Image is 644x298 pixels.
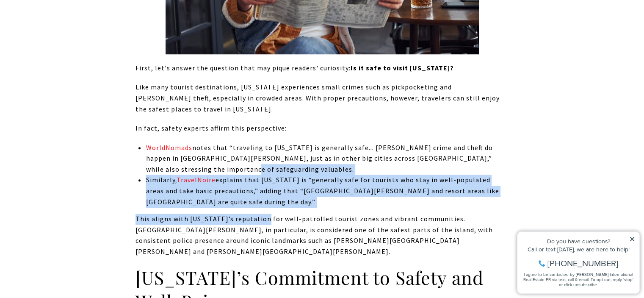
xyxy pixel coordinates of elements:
p: Similarly, explains that [US_STATE] is “generally safe for tourists who stay in well-populated ar... [146,175,509,207]
div: Do you have questions? [9,19,122,25]
p: notes that “traveling to [US_STATE] is generally safe... [PERSON_NAME] crime and theft do happen ... [146,142,509,175]
div: Call or text [DATE], we are here to help! [9,27,122,33]
span: First, let's answer the question that may pique readers' curiosity: [135,64,454,72]
span: I agree to be contacted by [PERSON_NAME] International Real Estate PR via text, call & email. To ... [11,52,121,68]
span: [PHONE_NUMBER] [35,40,105,48]
p: In fact, safety experts affirm this perspective: [135,123,509,134]
a: TravelNoire [176,175,215,184]
p: Like many tourist destinations, [US_STATE] experiences small crimes such as pickpocketing and [PE... [135,82,509,114]
p: This aligns with [US_STATE]’s reputation for well-patrolled tourist zones and vibrant communities... [135,214,509,257]
a: WorldNomads [146,143,192,152]
strong: Is it safe to visit [US_STATE]? [351,64,454,72]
